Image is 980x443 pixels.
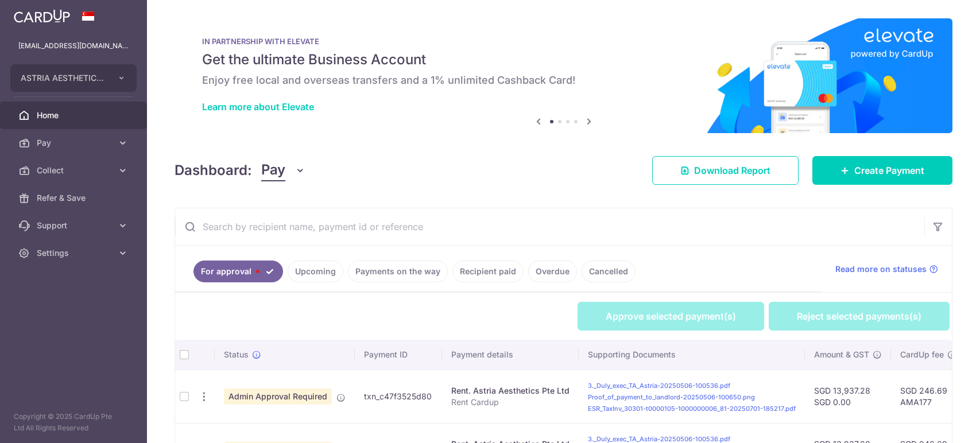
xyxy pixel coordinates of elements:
[224,349,249,360] span: Status
[175,208,924,245] input: Search by recipient name, payment id or reference
[355,370,442,423] td: txn_c47f3525d80
[288,261,343,282] a: Upcoming
[582,261,636,282] a: Cancelled
[261,160,285,181] span: Pay
[193,261,283,282] a: For approval
[10,64,137,92] button: ASTRIA AESTHETICS PTE. LTD.
[355,340,442,370] th: Payment ID
[805,370,891,423] td: SGD 13,937.28 SGD 0.00
[202,50,925,69] h5: Get the ultimate Business Account
[21,72,106,84] span: ASTRIA AESTHETICS PTE. LTD.
[835,263,927,275] span: Read more on statuses
[37,247,113,259] span: Settings
[451,385,570,397] div: Rent. Astria Aesthetics Pte Ltd
[588,393,755,401] a: Proof_of_payment_to_landlord-20250506-100650.png
[835,263,938,275] a: Read more on statuses
[900,349,944,360] span: CardUp fee
[37,165,113,176] span: Collect
[814,349,869,360] span: Amount & GST
[588,405,796,413] a: ESR_TaxInv_30301-t0000105-1000000006_81-20250701-185217.pdf
[202,101,314,112] a: Learn more about Elevate
[588,435,730,443] a: 3._Duly_exec_TA_Astria-20250506-100536.pdf
[579,340,805,370] th: Supporting Documents
[694,164,770,177] span: Download Report
[224,388,332,405] span: Admin Approval Required
[652,156,799,185] a: Download Report
[348,261,448,282] a: Payments on the way
[451,397,570,408] p: Rent Cardup
[37,110,113,121] span: Home
[37,220,113,231] span: Support
[891,370,966,423] td: SGD 246.69 AMA177
[14,9,70,23] img: CardUp
[37,192,113,204] span: Refer & Save
[175,18,952,133] img: Renovation banner
[18,40,129,52] p: [EMAIL_ADDRESS][DOMAIN_NAME]
[442,340,579,370] th: Payment details
[175,160,252,181] h4: Dashboard:
[528,261,577,282] a: Overdue
[588,382,730,390] a: 3._Duly_exec_TA_Astria-20250506-100536.pdf
[854,164,924,177] span: Create Payment
[37,137,113,149] span: Pay
[202,73,925,87] h6: Enjoy free local and overseas transfers and a 1% unlimited Cashback Card!
[812,156,952,185] a: Create Payment
[202,37,925,46] p: IN PARTNERSHIP WITH ELEVATE
[261,160,305,181] button: Pay
[452,261,524,282] a: Recipient paid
